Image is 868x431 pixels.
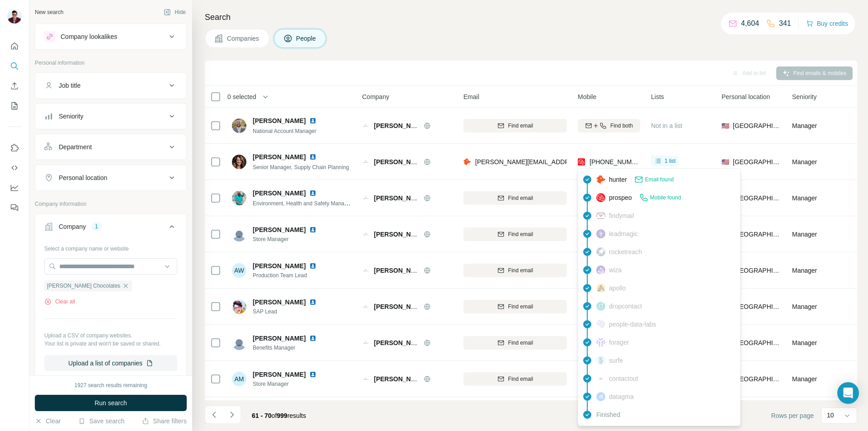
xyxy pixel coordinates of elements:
[374,375,463,383] span: [PERSON_NAME] Chocolates
[253,370,306,379] span: [PERSON_NAME]
[779,18,791,29] p: 341
[75,381,147,389] div: 1927 search results remaining
[792,194,817,202] span: Manager
[59,142,92,152] div: Department
[650,194,681,202] span: Mobile found
[253,261,306,270] span: [PERSON_NAME]
[374,339,463,346] span: [PERSON_NAME] Chocolates
[35,75,186,96] button: Job title
[578,119,640,133] button: Find both
[596,265,605,275] img: provider wiza logo
[44,298,75,306] button: Clear all
[578,92,596,101] span: Mobile
[44,355,177,371] button: Upload a list of companies
[645,175,674,184] span: Email found
[309,226,316,233] img: LinkedIn logo
[609,302,642,311] span: dropcontact
[35,167,186,189] button: Personal location
[253,152,306,161] span: [PERSON_NAME]
[296,34,317,43] span: People
[508,194,533,202] span: Find email
[792,231,817,238] span: Manager
[508,339,533,347] span: Find email
[78,417,124,426] button: Save search
[609,193,632,202] span: prospeo
[609,265,622,275] span: wiza
[7,140,22,156] button: Use Surfe on LinkedIn
[596,229,605,238] img: provider leadmagic logo
[792,339,817,346] span: Manager
[227,34,260,43] span: Companies
[733,266,781,275] span: [GEOGRAPHIC_DATA]
[609,284,626,293] span: apollo
[35,136,186,158] button: Department
[463,264,567,277] button: Find email
[7,180,22,196] button: Dashboard
[733,338,781,347] span: [GEOGRAPHIC_DATA]
[792,92,816,101] span: Seniority
[232,263,246,278] div: AW
[253,334,306,343] span: [PERSON_NAME]
[792,375,817,383] span: Manager
[309,335,316,342] img: LinkedIn logo
[253,116,306,125] span: [PERSON_NAME]
[596,392,605,401] img: provider datagma logo
[232,227,246,242] img: Avatar
[35,59,187,67] p: Personal information
[362,303,369,310] img: Logo of Russell Stover Chocolates
[596,211,605,220] img: provider findymail logo
[253,199,352,207] span: Environment, Health and Safety Manager
[309,298,316,306] img: LinkedIn logo
[374,158,463,166] span: [PERSON_NAME] Chocolates
[374,194,463,202] span: [PERSON_NAME] Chocolates
[475,158,687,166] span: [PERSON_NAME][EMAIL_ADDRESS][PERSON_NAME][DOMAIN_NAME]
[722,92,770,101] span: Personal location
[463,300,567,313] button: Find email
[7,9,22,24] img: Avatar
[253,298,306,307] span: [PERSON_NAME]
[596,355,605,365] img: provider surfe logo
[35,216,186,241] button: Company1
[733,157,781,166] span: [GEOGRAPHIC_DATA]
[232,118,246,133] img: Avatar
[272,412,277,419] span: of
[733,121,781,130] span: [GEOGRAPHIC_DATA]
[609,211,634,220] span: findymail
[7,78,22,94] button: Enrich CSV
[59,112,83,121] div: Seniority
[253,164,349,171] span: Senior Manager, Supply Chain Planning
[463,191,567,205] button: Find email
[44,332,177,340] p: Upload a CSV of company websites.
[374,122,463,129] span: [PERSON_NAME] Chocolates
[252,412,306,419] span: results
[232,299,246,314] img: Avatar
[7,38,22,54] button: Quick start
[463,372,567,386] button: Find email
[223,406,241,424] button: Navigate to next page
[277,412,287,419] span: 999
[792,158,817,166] span: Manager
[362,92,389,101] span: Company
[733,302,781,311] span: [GEOGRAPHIC_DATA]
[651,122,682,129] span: Not in a list
[35,105,186,127] button: Seniority
[232,191,246,205] img: Avatar
[35,395,187,411] button: Run search
[362,158,369,166] img: Logo of Russell Stover Chocolates
[596,175,605,183] img: provider hunter logo
[91,223,102,231] div: 1
[7,199,22,216] button: Feedback
[59,222,86,231] div: Company
[252,412,272,419] span: 61 - 70
[362,375,369,383] img: Logo of Russell Stover Chocolates
[35,8,63,16] div: New search
[7,98,22,114] button: My lists
[7,160,22,176] button: Use Surfe API
[792,267,817,274] span: Manager
[792,122,817,129] span: Manager
[232,336,246,350] img: Avatar
[508,230,533,238] span: Find email
[609,175,627,184] span: hunter
[596,410,620,419] span: Finished
[59,173,107,182] div: Personal location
